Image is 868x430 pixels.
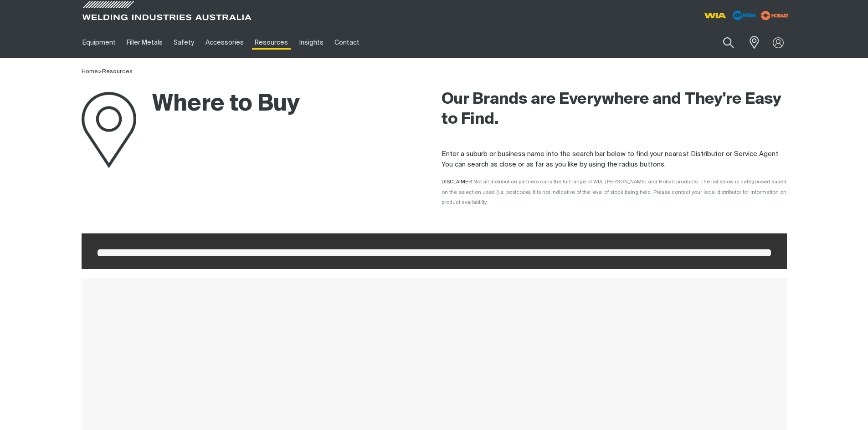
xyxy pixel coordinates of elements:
span: DISCLAIMER: [442,179,786,205]
a: Insights [293,27,329,58]
p: Enter a suburb or business name into the search bar below to find your nearest Distributor or Ser... [442,149,787,170]
input: Product name or item number... [701,32,744,53]
a: Resources [249,27,293,58]
a: Resources [102,69,133,75]
img: miller [758,9,791,22]
a: Safety [168,27,200,58]
nav: Main [77,27,613,58]
span: > [98,69,102,75]
a: Equipment [77,27,121,58]
button: Search products [713,32,744,53]
a: Filler Metals [121,27,168,58]
a: Home [82,69,98,75]
a: Accessories [200,27,249,58]
h1: Where to Buy [82,90,300,119]
a: Contact [329,27,365,58]
span: Not all distribution partners carry the full range of WIA, [PERSON_NAME] and Hobart products. The... [442,179,786,205]
h2: Our Brands are Everywhere and They're Easy to Find. [442,90,787,130]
